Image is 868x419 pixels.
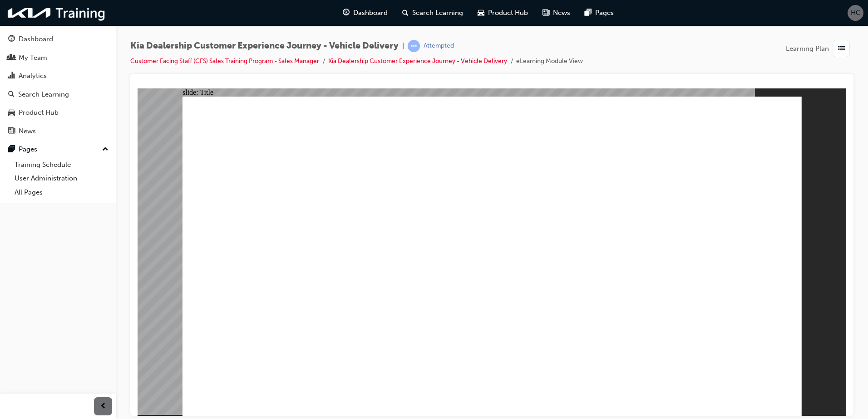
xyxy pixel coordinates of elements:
[130,57,319,65] a: Customer Facing Staff (CFS) Sales Training Program - Sales Manager
[8,127,15,136] span: news-icon
[4,31,112,48] a: Dashboard
[343,7,350,19] span: guage-icon
[19,53,47,63] div: My Team
[19,126,36,136] div: News
[11,171,112,185] a: User Administration
[11,158,112,172] a: Training Schedule
[542,7,549,19] span: news-icon
[395,4,470,22] a: search-iconSearch Learning
[470,4,535,22] a: car-iconProduct Hub
[478,7,484,19] span: car-icon
[335,4,395,22] a: guage-iconDashboard
[4,104,112,121] a: Product Hub
[19,34,53,44] div: Dashboard
[5,4,109,22] img: kia-training
[4,141,112,158] button: Pages
[4,123,112,140] a: News
[11,185,112,200] a: All Pages
[18,89,69,100] div: Search Learning
[595,8,614,18] span: Pages
[402,41,404,51] span: |
[4,86,112,103] a: Search Learning
[19,107,59,118] div: Product Hub
[838,43,845,54] span: list-icon
[402,7,409,19] span: search-icon
[4,29,112,141] button: DashboardMy TeamAnalyticsSearch LearningProduct HubNews
[102,144,108,156] span: up-icon
[8,146,15,154] span: pages-icon
[8,72,15,80] span: chart-icon
[353,8,388,18] span: Dashboard
[408,40,420,52] span: learningRecordVerb_ATTEMPT-icon
[516,56,583,67] li: eLearning Module View
[577,4,621,22] a: pages-iconPages
[786,40,853,57] button: Learning Plan
[4,49,112,66] a: My Team
[328,57,507,65] a: Kia Dealership Customer Experience Journey - Vehicle Delivery
[412,8,463,18] span: Search Learning
[8,35,15,44] span: guage-icon
[786,44,829,54] span: Learning Plan
[4,68,112,84] a: Analytics
[130,41,399,51] span: Kia Dealership Customer Experience Journey - Vehicle Delivery
[585,7,592,19] span: pages-icon
[19,71,47,81] div: Analytics
[848,5,863,21] button: HC
[8,109,15,117] span: car-icon
[535,4,577,22] a: news-iconNews
[488,8,528,18] span: Product Hub
[8,54,15,62] span: people-icon
[553,8,570,18] span: News
[424,42,454,50] div: Attempted
[100,401,107,412] span: prev-icon
[851,8,861,18] span: HC
[8,91,15,99] span: search-icon
[19,144,37,155] div: Pages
